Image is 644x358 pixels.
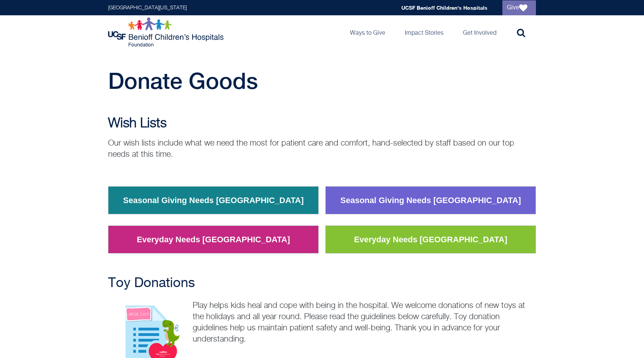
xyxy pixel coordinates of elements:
p: Play helps kids heal and cope with being in the hospital. We welcome donations of new toys at the... [108,300,536,345]
a: Seasonal Giving Needs [GEOGRAPHIC_DATA] [117,191,309,210]
a: Give [502,0,536,15]
a: Everyday Needs [GEOGRAPHIC_DATA] [348,230,513,249]
a: Impact Stories [399,15,449,49]
span: Donate Goods [108,68,258,94]
a: Get Involved [457,15,502,49]
a: Seasonal Giving Needs [GEOGRAPHIC_DATA] [335,191,527,210]
a: UCSF Benioff Children's Hospitals [401,4,487,11]
p: Our wish lists include what we need the most for patient care and comfort, hand-selected by staff... [108,138,536,160]
a: Ways to Give [344,15,391,49]
h2: Toy Donations [108,276,536,291]
a: Everyday Needs [GEOGRAPHIC_DATA] [131,230,296,249]
a: [GEOGRAPHIC_DATA][US_STATE] [108,5,187,10]
img: Logo for UCSF Benioff Children's Hospitals Foundation [108,17,225,47]
h2: Wish Lists [108,116,536,131]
